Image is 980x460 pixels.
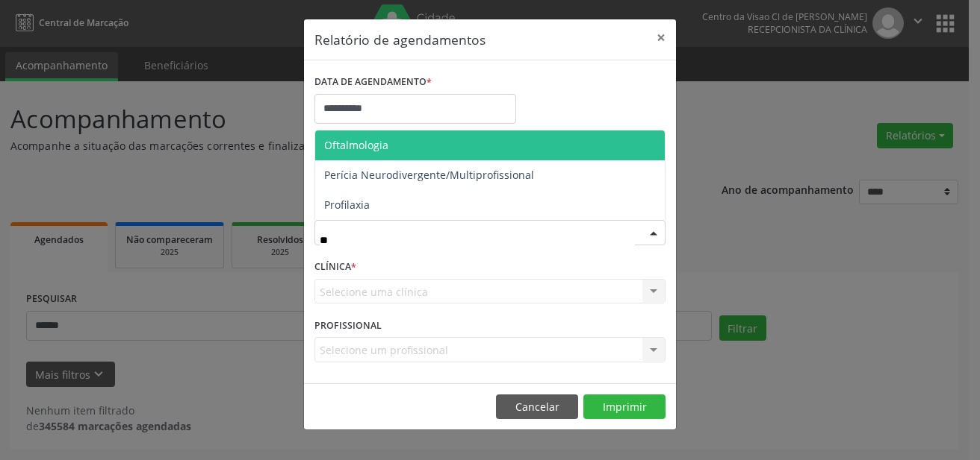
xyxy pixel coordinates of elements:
[324,168,534,182] span: Perícia Neurodivergente/Multiprofissional
[583,394,666,420] button: Imprimir
[324,138,388,152] span: Oftalmologia
[314,314,382,337] label: PROFISSIONAL
[314,71,432,94] label: DATA DE AGENDAMENTO
[314,256,356,279] label: CLÍNICA
[496,394,578,420] button: Cancelar
[646,19,676,56] button: Close
[324,198,370,212] span: Profilaxia
[314,30,486,49] h5: Relatório de agendamentos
